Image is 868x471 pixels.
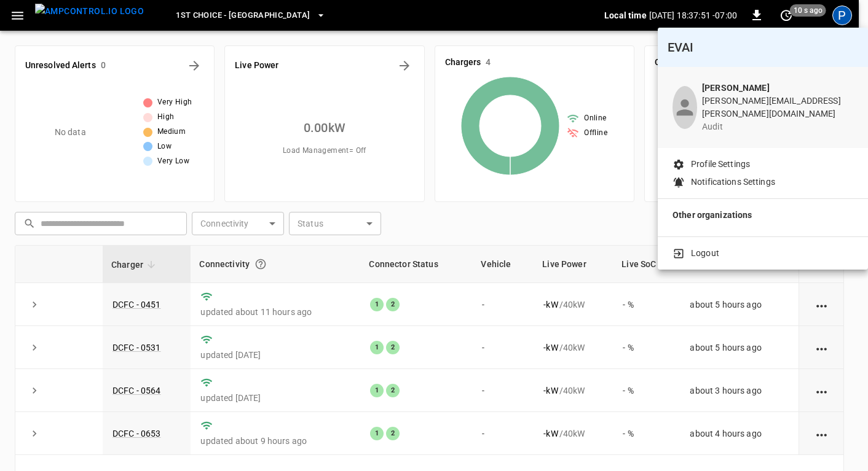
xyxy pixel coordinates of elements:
[673,209,853,227] p: Other organizations
[691,176,775,189] p: Notifications Settings
[702,95,853,120] p: [PERSON_NAME][EMAIL_ADDRESS][PERSON_NAME][DOMAIN_NAME]
[702,83,770,93] b: [PERSON_NAME]
[691,158,750,171] p: Profile Settings
[673,86,697,129] div: profile-icon
[691,247,719,260] p: Logout
[702,120,853,133] p: audit
[668,37,858,57] h6: EVAI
